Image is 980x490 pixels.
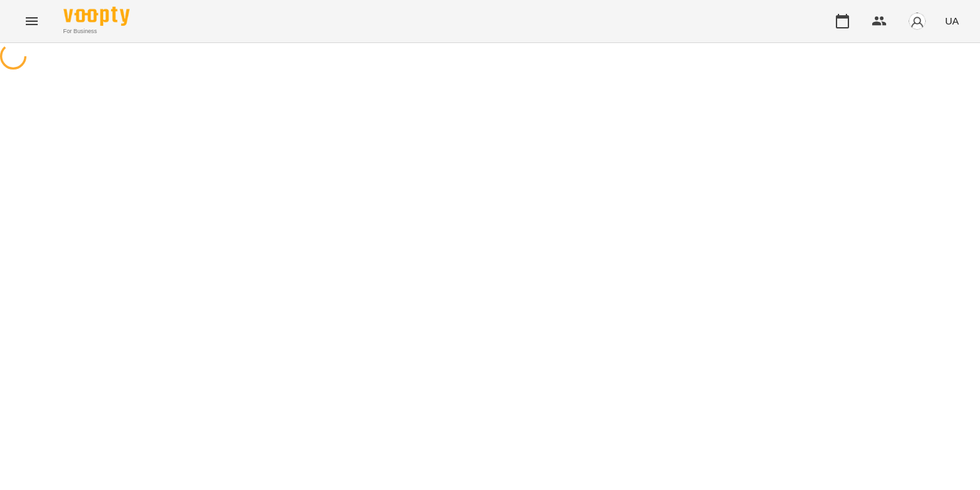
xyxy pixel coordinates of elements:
[16,5,48,37] button: Menu
[945,14,959,28] span: UA
[940,9,964,33] button: UA
[63,27,130,36] span: For Business
[908,12,926,30] img: avatar_s.png
[63,7,130,26] img: Voopty Logo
